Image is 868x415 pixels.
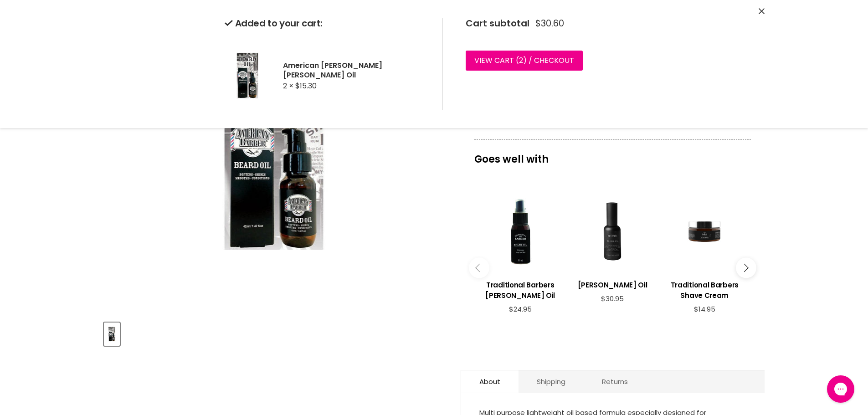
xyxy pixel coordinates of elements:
[466,51,583,71] a: View cart (2) / Checkout
[822,372,859,406] iframe: Gorgias live chat messenger
[571,280,654,290] h3: [PERSON_NAME] Oil
[225,18,428,29] h2: Added to your cart:
[479,273,562,305] a: View product:Traditional Barbers Beard Oil
[571,273,654,295] a: View product:Mr Muk Beard Oil
[225,41,270,110] img: American Barber Beard Oil
[461,370,519,393] a: About
[759,7,765,16] button: Close
[466,17,529,30] span: Cart subtotal
[584,370,646,393] a: Returns
[283,61,428,80] h2: American [PERSON_NAME] [PERSON_NAME] Oil
[663,280,746,301] h3: Traditional Barbers Shave Cream
[509,304,532,314] span: $24.95
[535,18,564,29] span: $30.60
[104,323,120,346] button: American Barber Beard Oil
[519,370,584,393] a: Shipping
[295,81,317,91] span: $15.30
[479,280,562,301] h3: Traditional Barbers [PERSON_NAME] Oil
[474,139,751,169] p: Goes well with
[105,323,119,345] img: American Barber Beard Oil
[694,304,715,314] span: $14.95
[519,55,523,66] span: 2
[283,81,293,91] span: 2 ×
[103,320,446,346] div: Product thumbnails
[663,273,746,305] a: View product:Traditional Barbers Shave Cream
[601,294,624,303] span: $30.95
